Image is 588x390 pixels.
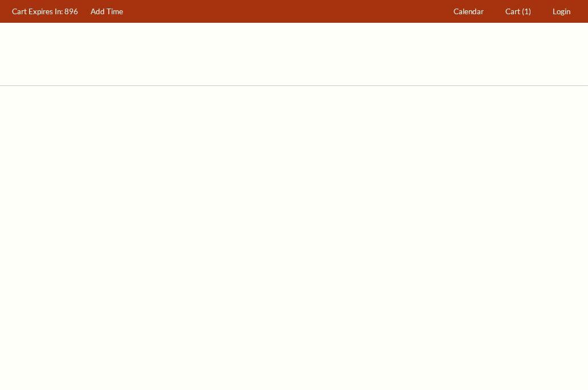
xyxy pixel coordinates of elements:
a: Cart (1) [500,1,537,23]
span: 896 [64,7,78,16]
a: Login [548,1,576,23]
span: (1) [522,7,531,16]
a: Add Time [85,1,129,23]
span: Cart [505,7,520,16]
span: Calendar [454,7,484,16]
span: Login [553,7,570,16]
a: Calendar [448,1,489,23]
span: Cart Expires In: [12,7,63,16]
